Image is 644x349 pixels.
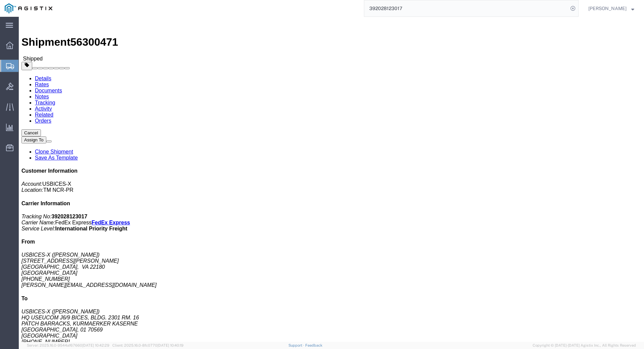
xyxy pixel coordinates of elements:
span: Stuart Packer [588,5,627,12]
span: Server: 2025.16.0-9544af67660 [27,343,109,347]
span: Copyright © [DATE]-[DATE] Agistix Inc., All Rights Reserved [533,343,636,348]
a: Feedback [305,343,322,347]
a: Support [288,343,305,347]
iframe: FS Legacy Container [19,17,644,342]
input: Search for shipment number, reference number [364,0,568,16]
img: logo [5,3,52,13]
span: [DATE] 10:40:19 [157,343,183,347]
button: [PERSON_NAME] [588,4,635,12]
span: [DATE] 10:42:29 [82,343,109,347]
span: Client: 2025.16.0-8fc0770 [112,343,183,347]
